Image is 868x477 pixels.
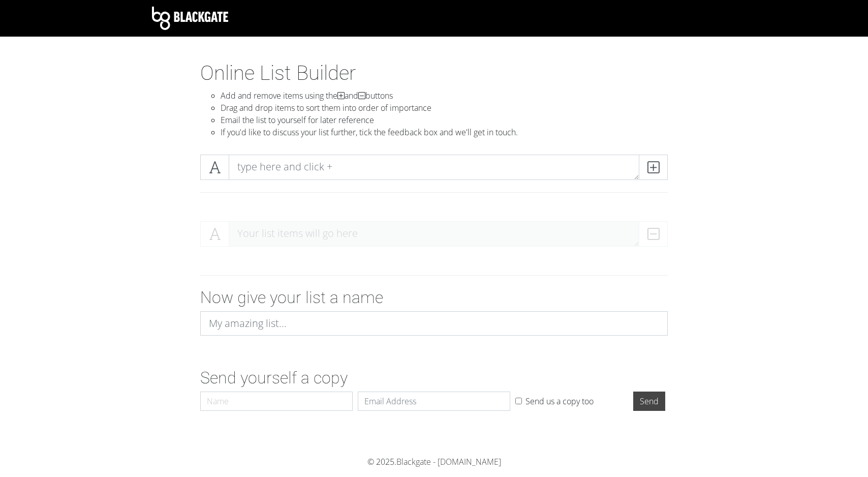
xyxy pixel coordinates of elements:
a: Blackgate - [DOMAIN_NAME] [396,456,501,467]
img: Blackgate [152,7,228,30]
h1: Online List Builder [200,61,668,85]
li: Drag and drop items to sort them into order of importance [221,102,668,114]
input: Email Address [358,392,510,411]
li: Email the list to yourself for later reference [221,114,668,126]
input: My amazing list... [200,311,668,336]
input: Send [633,392,665,411]
li: If you'd like to discuss your list further, tick the feedback box and we'll get in touch. [221,126,668,138]
h2: Now give your list a name [200,288,668,307]
li: Add and remove items using the and buttons [221,90,668,102]
input: Name [200,392,353,411]
label: Send us a copy too [525,395,594,407]
h2: Send yourself a copy [200,368,668,387]
div: © 2025. [152,456,716,468]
